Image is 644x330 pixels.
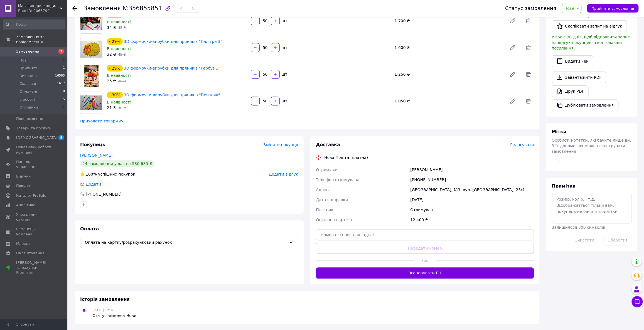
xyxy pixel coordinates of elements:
[63,105,65,110] span: 1
[107,65,123,72] div: - 29%
[58,49,64,54] span: 1
[552,13,613,18] span: Запит на відгук про компанію
[16,126,51,131] span: Товари та послуги
[107,52,116,56] span: 32 ₴
[16,35,67,45] span: Замовлення та повідомлення
[16,116,43,121] span: Повідомлення
[631,296,643,307] button: Чат з покупцем
[507,69,518,80] a: Редагувати
[552,138,631,154] span: Особисті нотатки, які бачите лише ви. З їх допомогою можна фільтрувати замовлення
[409,175,535,185] div: [PHONE_NUMBER]
[409,195,535,205] div: [DATE]
[63,58,65,63] span: 1
[587,4,638,13] button: Прийняти замовлення
[16,203,35,208] span: Аналітика
[280,98,289,104] div: шт.
[16,241,30,246] span: Маркет
[316,142,340,147] span: Доставка
[392,17,505,25] div: 1 700 ₴
[507,95,518,107] a: Редагувати
[19,105,38,110] span: Оптовики
[316,267,534,279] button: Згенерувати ЕН
[552,225,605,230] span: Залишилося 300 символів
[552,35,630,50] span: У вас є 30 днів, щоб відправити запит на відгук покупцеві, скопіювавши посилання.
[84,65,99,87] img: 3D формочки-вирубки для пряників "Гарбуз 3"
[86,172,97,176] span: 100%
[263,142,298,147] span: Змінити покупця
[92,313,136,318] div: Статус змінено: Нове
[18,8,67,13] div: Ваш ID: 2066799
[122,5,162,12] span: №356855851
[316,229,534,240] input: Номер експрес-накладної
[61,97,65,102] span: 15
[19,89,37,94] span: Оплачені
[107,20,131,24] span: В наявності
[80,142,105,147] span: Покупець
[92,308,114,312] span: [DATE] 12:16
[124,66,220,70] a: 3D формочки-вирубки для пряників "Гарбуз 3"
[316,208,333,212] span: Платник
[323,155,369,160] div: Нова Пошта (платна)
[80,15,102,29] img: 3D формочки-вирубки для пряників "Зошит"
[80,171,135,177] div: успішних покупок
[107,25,116,30] span: 34 ₴
[552,183,576,189] span: Примітки
[552,99,618,111] button: Дублювати замовлення
[552,20,627,32] button: Скопіювати запит на відгук
[19,66,37,71] span: Прийняті
[107,79,116,83] span: 25 ₴
[63,89,65,94] span: 0
[63,66,65,71] span: 1
[16,212,51,222] span: Управління сайтом
[16,49,39,54] span: Замовлення
[316,178,359,182] span: Телефон отримувача
[564,6,574,11] span: Нове
[107,92,123,98] div: - 30%
[3,19,65,29] input: Пошук
[80,118,124,124] span: Приховати товари
[16,159,51,169] span: Панель управління
[107,100,131,104] span: В наявності
[269,172,298,176] span: Додати відгук
[552,72,606,83] a: Завантажити PDF
[280,45,289,50] div: шт.
[19,73,37,78] span: Виконані
[19,97,35,102] span: в роботі
[507,42,518,53] a: Редагувати
[85,191,122,197] div: [PHONE_NUMBER]
[523,42,534,53] span: Видалити
[523,15,534,26] span: Видалити
[409,185,535,195] div: [GEOGRAPHIC_DATA], №3: вул. [GEOGRAPHIC_DATA], 23/4
[118,26,126,30] span: 45 ₴
[80,41,102,58] img: 3D формочки-вирубки для пряників "Палітра 3"
[507,15,518,26] a: Редагувати
[523,69,534,80] span: Видалити
[83,5,121,12] span: Замовлення
[552,85,589,97] a: Друк PDF
[19,58,28,63] span: Нові
[55,73,65,78] span: 16583
[414,258,436,263] span: або
[16,260,51,275] span: [PERSON_NAME] та рахунки
[16,145,51,155] span: Показники роботи компанії
[72,6,77,11] div: Повернутися назад
[392,97,505,105] div: 1 050 ₴
[16,135,57,140] span: [DEMOGRAPHIC_DATA]
[523,95,534,107] span: Видалити
[409,165,535,175] div: [PERSON_NAME]
[18,3,60,8] span: Магазин для кондитерів
[280,72,289,77] div: шт.
[552,129,566,134] span: Мітки
[16,251,45,256] span: Налаштування
[409,205,535,215] div: Отримувач
[16,183,31,188] span: Покупці
[552,55,593,67] button: Видати чек
[58,135,64,140] span: 9
[16,174,31,179] span: Відгуки
[505,6,556,11] div: Статус замовлення
[16,270,51,275] div: Prom топ
[316,198,348,202] span: Дата відправки
[80,95,102,110] img: 3D-формочки-вирубки для пряників "Пензлик"
[510,142,534,147] span: Редагувати
[107,46,131,51] span: В наявності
